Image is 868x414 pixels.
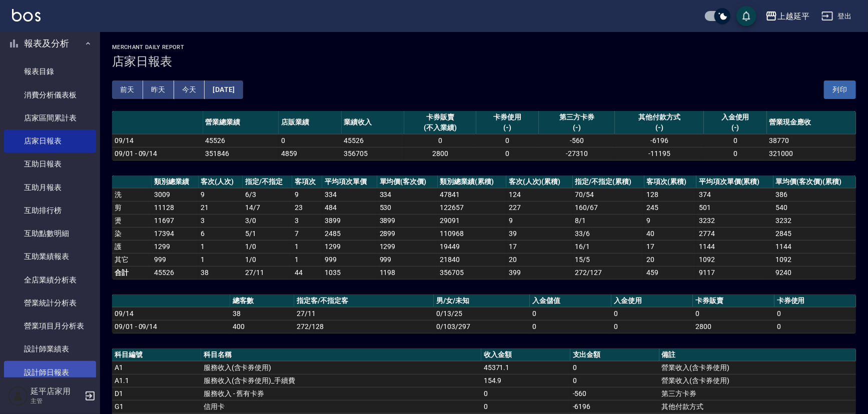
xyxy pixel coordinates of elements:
[279,111,341,134] th: 店販業績
[152,266,198,279] td: 45526
[292,227,323,240] td: 7
[152,175,198,188] th: 類別總業績
[611,307,693,320] td: 0
[112,387,201,400] td: D1
[112,54,856,68] h3: 店家日報表
[407,122,474,133] div: (不入業績)
[696,266,773,279] td: 9117
[693,294,774,307] th: 卡券販賣
[203,134,279,147] td: 45526
[434,307,530,320] td: 0/13/25
[438,253,506,266] td: 21840
[377,175,438,188] th: 單均價(客次價)
[644,201,697,214] td: 245
[243,253,292,266] td: 1 / 0
[773,175,856,188] th: 單均價(客次價)(累積)
[706,112,764,122] div: 入金使用
[777,10,809,22] div: 上越延平
[322,201,377,214] td: 484
[112,80,143,99] button: 前天
[342,147,404,160] td: 356705
[12,9,41,21] img: Logo
[4,291,96,314] a: 營業統計分析表
[243,214,292,227] td: 3 / 0
[112,44,856,50] h2: Merchant Daily Report
[199,214,243,227] td: 3
[434,294,530,307] th: 男/女/未知
[506,240,573,253] td: 17
[541,122,612,133] div: (-)
[573,253,644,266] td: 15 / 5
[201,374,481,387] td: 服務收入(含卡券使用)_手續費
[377,214,438,227] td: 3899
[230,307,294,320] td: 38
[644,266,697,279] td: 459
[773,253,856,266] td: 1092
[4,268,96,291] a: 全店業績分析表
[199,227,243,240] td: 6
[773,266,856,279] td: 9240
[479,112,536,122] div: 卡券使用
[152,201,198,214] td: 11128
[767,134,856,147] td: 38770
[611,294,693,307] th: 入金使用
[774,320,856,333] td: 0
[438,188,506,201] td: 47841
[736,6,756,26] button: save
[506,253,573,266] td: 20
[767,147,856,160] td: 321000
[570,387,659,400] td: -560
[201,387,481,400] td: 服務收入 - 舊有卡券
[644,227,697,240] td: 40
[539,134,615,147] td: -560
[761,6,813,26] button: 上越延平
[243,201,292,214] td: 14 / 7
[279,147,341,160] td: 4859
[243,175,292,188] th: 指定/不指定
[322,227,377,240] td: 2485
[205,80,243,99] button: [DATE]
[773,188,856,201] td: 386
[292,188,323,201] td: 9
[112,266,152,279] td: 合計
[476,147,539,160] td: 0
[539,147,615,160] td: -27310
[174,80,205,99] button: 今天
[31,386,82,396] h5: 延平店家用
[112,214,152,227] td: 燙
[112,400,201,413] td: G1
[530,294,611,307] th: 入金儲值
[4,129,96,152] a: 店家日報表
[773,240,856,253] td: 1144
[481,348,570,361] th: 收入金額
[4,245,96,268] a: 互助業績報表
[243,188,292,201] td: 6 / 3
[4,361,96,384] a: 設計師日報表
[438,240,506,253] td: 19449
[659,348,856,361] th: 備註
[199,188,243,201] td: 9
[201,361,481,374] td: 服務收入(含卡券使用)
[479,122,536,133] div: (-)
[294,294,434,307] th: 指定客/不指定客
[152,188,198,201] td: 3009
[152,253,198,266] td: 999
[243,240,292,253] td: 1 / 0
[506,175,573,188] th: 客次(人次)(累積)
[294,307,434,320] td: 27/11
[201,348,481,361] th: 科目名稱
[143,80,174,99] button: 昨天
[696,240,773,253] td: 1144
[404,147,476,160] td: 2800
[112,134,203,147] td: 09/14
[481,374,570,387] td: 154.9
[112,175,856,279] table: a dense table
[573,240,644,253] td: 16 / 1
[112,374,201,387] td: A1.1
[615,134,704,147] td: -6196
[541,112,612,122] div: 第三方卡券
[199,175,243,188] th: 客次(人次)
[644,188,697,201] td: 128
[696,175,773,188] th: 平均項次單價(累積)
[322,266,377,279] td: 1035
